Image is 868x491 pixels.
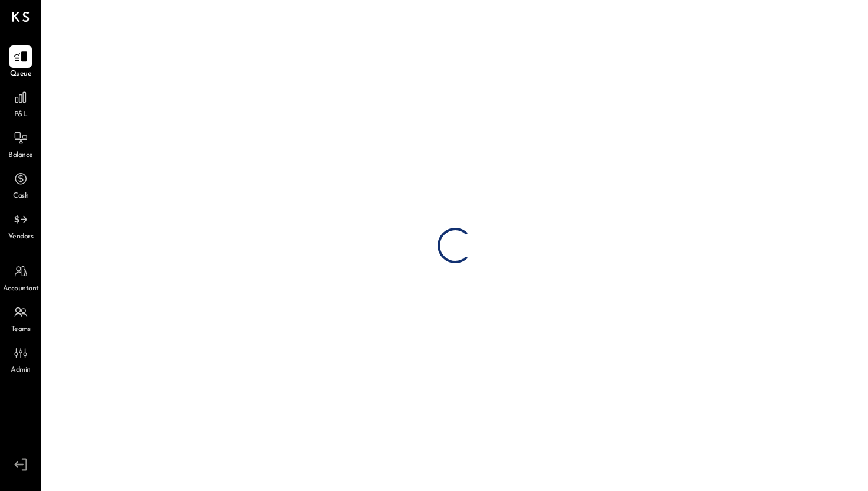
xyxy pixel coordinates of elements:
a: Balance [1,127,41,161]
span: Balance [8,150,33,161]
a: Teams [1,301,41,335]
a: P&L [1,86,41,120]
span: P&L [14,110,28,120]
span: Admin [11,365,31,376]
a: Accountant [1,260,41,294]
span: Queue [10,69,32,80]
span: Vendors [8,232,34,243]
a: Vendors [1,208,41,243]
a: Admin [1,342,41,376]
span: Accountant [3,284,39,294]
a: Cash [1,168,41,202]
span: Teams [11,325,31,335]
span: Cash [13,191,28,202]
a: Queue [1,45,41,80]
